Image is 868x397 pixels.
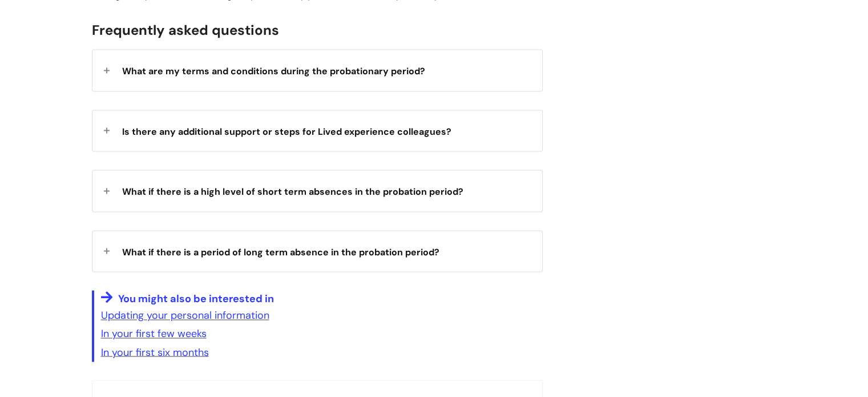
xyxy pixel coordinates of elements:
[101,308,269,322] a: Updating your personal information
[122,186,463,198] span: What if there is a high level of short term absences in the probation period?
[122,246,439,258] span: What if there is a period of long term absence in the probation period?
[92,21,279,39] span: Frequently asked questions
[101,327,207,340] a: In your first few weeks
[122,65,425,77] span: What are my terms and conditions during the probationary period?
[122,126,451,138] span: Is there any additional support or steps for Lived experience colleagues?
[101,345,209,359] a: In your first six months
[118,292,274,306] span: You might also be interested in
